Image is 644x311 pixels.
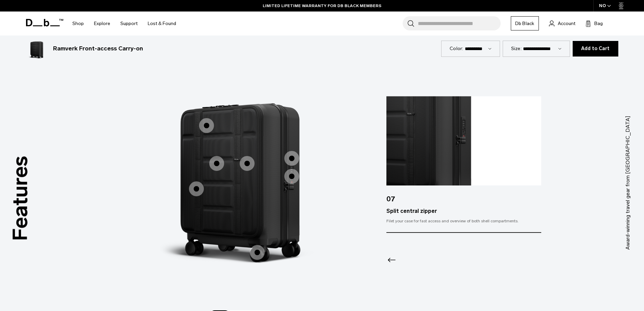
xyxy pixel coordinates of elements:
a: Db Black [511,16,539,30]
a: Explore [94,12,110,36]
img: Ramverk Front-access Carry-on Black Out [26,38,48,60]
a: Support [120,12,138,36]
nav: Main Navigation [67,12,181,36]
div: Previous slide [386,254,396,269]
a: Lost & Found [148,12,176,36]
span: Add to Cart [581,46,610,51]
a: Account [549,19,575,27]
div: 07 [386,185,541,207]
div: 7 / 7 [386,96,541,233]
h3: Ramverk Front-access Carry-on [53,44,143,53]
div: Filet your case for fast access and overview of both shell compartments. [386,218,541,224]
a: Shop [72,12,84,36]
span: Account [558,20,575,27]
div: Split central zipper [386,207,541,215]
div: 1 / 3 [140,46,342,310]
h3: Features [5,156,36,241]
a: LIMITED LIFETIME WARRANTY FOR DB BLACK MEMBERS [263,3,381,9]
label: Color: [450,45,463,52]
button: Add to Cart [573,41,618,57]
button: Bag [586,19,603,27]
label: Size: [511,45,522,52]
span: Bag [594,20,603,27]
